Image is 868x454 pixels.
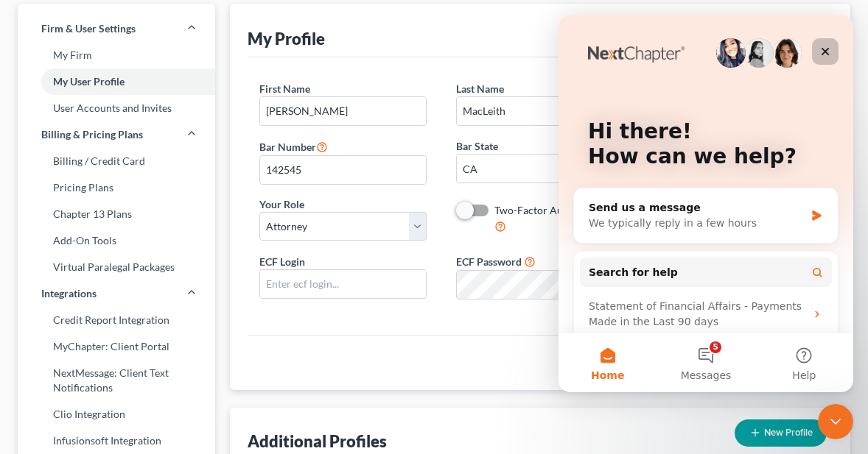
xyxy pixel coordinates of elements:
[18,360,215,401] a: NextMessage: Client Text Notifications
[735,419,827,447] button: New Profile
[259,254,305,269] label: ECF Login
[18,201,215,227] a: Chapter 13 Plans
[18,401,215,428] a: Clio Integration
[818,404,853,439] iframe: Intercom live chat
[18,15,215,42] a: Firm & User Settings
[18,333,215,360] a: MyChapter: Client Portal
[259,138,328,155] label: Bar Number
[18,121,215,148] a: Billing & Pricing Plans
[456,254,522,269] label: ECF Password
[18,42,215,68] a: My Firm
[18,254,215,280] a: Virtual Paralegal Packages
[18,68,215,95] a: My User Profile
[248,430,387,452] div: Additional Profiles
[18,428,215,454] a: Infusionsoft Integration
[41,286,97,301] span: Integrations
[18,95,215,121] a: User Accounts and Invites
[248,28,325,49] div: My Profile
[18,174,215,201] a: Pricing Plans
[259,198,304,210] span: Your Role
[18,280,215,307] a: Integrations
[18,148,215,174] a: Billing / Credit Card
[494,204,619,216] span: Two-Factor Authentication
[41,21,136,36] span: Firm & User Settings
[456,138,498,154] label: Bar State
[559,15,853,392] iframe: Intercom live chat
[18,307,215,333] a: Credit Report Integration
[457,97,623,125] input: Enter last name...
[260,270,426,298] input: Enter ecf login...
[259,82,310,95] span: First Name
[260,156,426,184] input: #
[260,97,426,125] input: Enter first name...
[456,82,504,95] span: Last Name
[18,227,215,254] a: Add-On Tools
[41,127,143,142] span: Billing & Pricing Plans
